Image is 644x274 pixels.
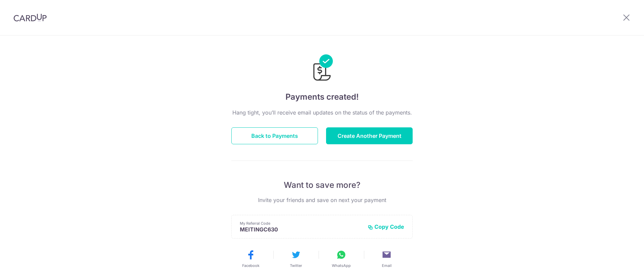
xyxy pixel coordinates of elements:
[332,263,351,268] span: WhatsApp
[231,180,413,191] p: Want to save more?
[240,221,362,226] p: My Referral Code
[231,196,413,204] p: Invite your friends and save on next your payment
[14,14,47,22] img: CardUp
[290,263,302,268] span: Twitter
[242,263,259,268] span: Facebook
[321,249,361,268] button: WhatsApp
[368,223,404,230] button: Copy Code
[382,263,392,268] span: Email
[311,54,333,83] img: Payments
[231,127,318,144] button: Back to Payments
[276,249,316,268] button: Twitter
[240,226,362,233] p: MEITINGC630
[231,91,413,103] h4: Payments created!
[367,249,407,268] button: Email
[231,108,413,117] p: Hang tight, you’ll receive email updates on the status of the payments.
[231,249,271,268] button: Facebook
[326,127,413,144] button: Create Another Payment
